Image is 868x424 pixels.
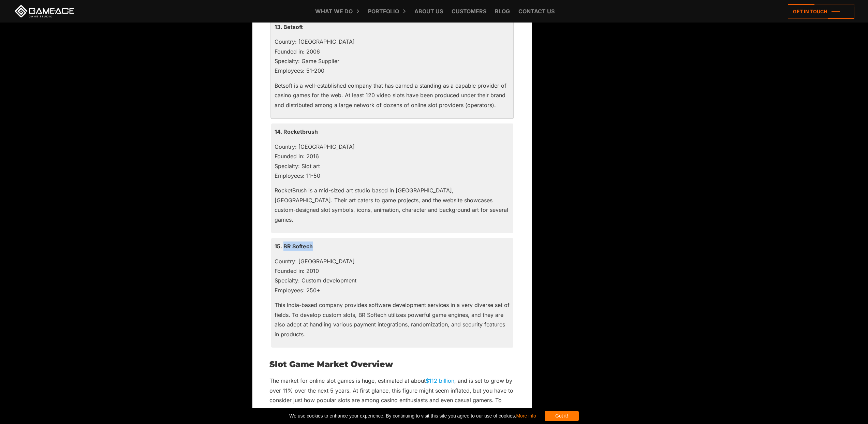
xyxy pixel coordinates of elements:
[426,377,454,384] a: $112 billion
[275,22,510,32] p: 13. Betsoft
[275,186,510,224] p: RocketBrush is a mid-sized art studio based in [GEOGRAPHIC_DATA], [GEOGRAPHIC_DATA]. Their art ca...
[275,142,510,181] p: Country: [GEOGRAPHIC_DATA] Founded in: 2016 Specialty: Slot art Employees: 11-50
[275,257,510,295] p: Country: [GEOGRAPHIC_DATA] Founded in: 2010 Specialty: Custom development Employees: 250+
[275,127,510,136] p: 14. Rocketbrush
[275,242,510,251] p: 15. BR Softech
[327,407,339,413] a: 53%
[275,37,510,76] p: Country: [GEOGRAPHIC_DATA] Founded in: 2006 Specialty: Game Supplier Employees: 51-200
[516,413,536,419] a: More info
[788,4,854,19] a: Get in touch
[545,411,579,421] div: Got it!
[289,411,536,421] span: We use cookies to enhance your experience. By continuing to visit this site you agree to our use ...
[275,300,510,339] p: This India-based company provides software development services in a very diverse set of fields. ...
[269,360,515,369] h2: Slot Game Market Overview
[275,81,510,110] p: Betsoft is a well-established company that has earned a standing as a capable provider of casino ...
